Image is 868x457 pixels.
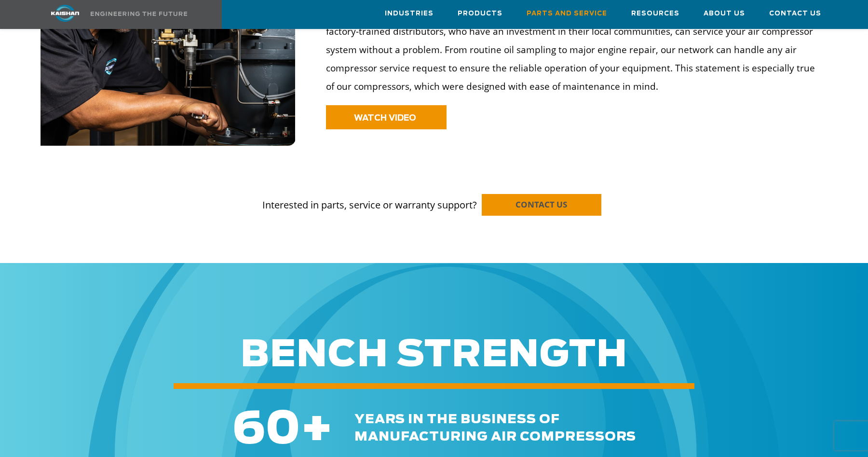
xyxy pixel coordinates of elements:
[769,0,821,27] a: Contact Us
[385,0,434,27] a: Industries
[527,8,607,19] span: Parts and Service
[232,408,300,452] span: 60
[458,8,502,19] span: Products
[326,4,821,96] p: When your air compressor fails or has operational issues, look to Kaishan [GEOGRAPHIC_DATA]. Our ...
[458,0,502,27] a: Products
[91,12,187,16] img: Engineering the future
[769,8,821,19] span: Contact Us
[704,0,745,27] a: About Us
[631,8,679,19] span: Resources
[354,413,636,443] span: years in the business of manufacturing air compressors
[29,5,101,22] img: kaishan logo
[385,8,434,19] span: Industries
[704,8,745,19] span: About Us
[631,0,679,27] a: Resources
[482,194,601,216] a: CONTACT US
[527,0,607,27] a: Parts and Service
[354,114,416,122] span: WATCH VIDEO
[41,180,827,212] p: Interested in parts, service or warranty support?
[326,105,447,129] a: WATCH VIDEO
[300,408,333,452] span: +
[515,199,567,210] span: CONTACT US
